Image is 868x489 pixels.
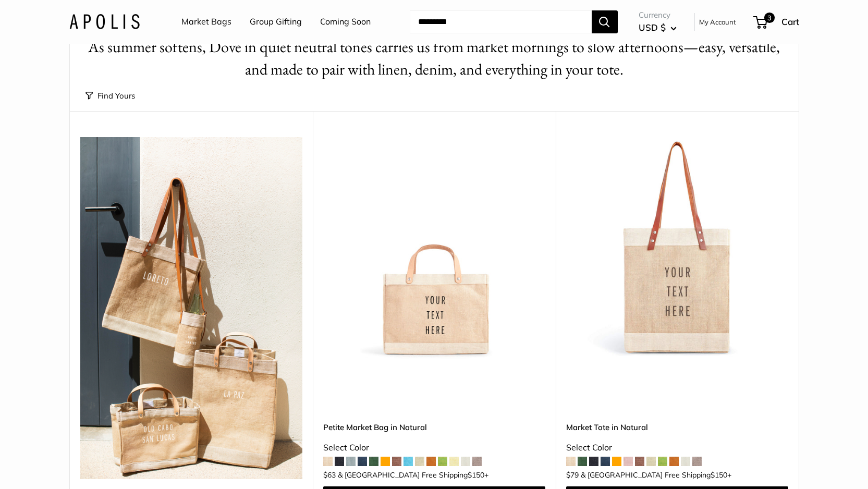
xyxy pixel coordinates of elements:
button: USD $ [639,19,677,36]
span: $150 [468,470,484,480]
button: Search [592,10,618,33]
span: $63 [323,470,336,480]
a: My Account [699,16,736,28]
span: & [GEOGRAPHIC_DATA] Free Shipping + [581,471,731,479]
a: description_Make it yours with custom printed text.description_The Original Market bag in its 4 n... [566,137,788,359]
span: $150 [711,470,727,480]
span: Cart [781,16,799,27]
a: 3 Cart [754,14,799,30]
a: Market Bags [181,14,231,30]
div: Select Color [323,440,545,456]
a: Petite Market Bag in Naturaldescription_Effortless style that elevates every moment [323,137,545,359]
input: Search... [410,10,592,33]
a: Market Tote in Natural [566,421,788,433]
span: USD $ [639,22,666,33]
a: Coming Soon [320,14,371,30]
img: Apolis [69,14,140,29]
h1: As summer softens, Dove in quiet neutral tones carries us from market mornings to slow afternoons... [85,36,783,81]
button: Find Yours [85,89,135,103]
a: Petite Market Bag in Natural [323,421,545,433]
span: & [GEOGRAPHIC_DATA] Free Shipping + [338,471,488,479]
img: Our summer collection was captured in Todos Santos, where time slows down and color pops. [80,137,302,479]
span: Currency [639,8,677,22]
img: description_Make it yours with custom printed text. [566,137,788,359]
div: Select Color [566,440,788,456]
span: $79 [566,470,579,480]
img: Petite Market Bag in Natural [323,137,545,359]
a: Group Gifting [250,14,302,30]
span: 3 [764,13,774,23]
